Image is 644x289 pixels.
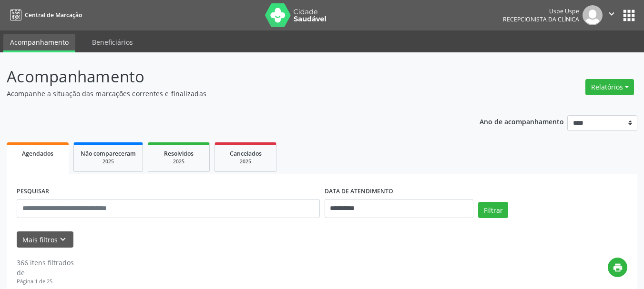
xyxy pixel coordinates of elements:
div: Uspe Uspe [503,7,579,15]
button: Filtrar [478,202,508,218]
a: Central de Marcação [7,7,82,23]
button: Relatórios [585,79,634,95]
span: Central de Marcação [25,11,82,19]
label: PESQUISAR [17,184,49,199]
p: Acompanhe a situação das marcações correntes e finalizadas [7,89,448,99]
i:  [606,9,617,19]
div: de [17,268,74,278]
a: Acompanhamento [3,34,75,52]
span: Recepcionista da clínica [503,15,579,23]
div: 2025 [222,158,269,165]
div: 2025 [81,158,136,165]
span: Não compareceram [81,149,136,158]
span: Resolvidos [164,149,194,158]
i: keyboard_arrow_down [58,234,68,245]
p: Ano de acompanhamento [480,115,564,127]
label: DATA DE ATENDIMENTO [325,184,393,199]
p: Acompanhamento [7,65,448,89]
button: Mais filtroskeyboard_arrow_down [17,231,73,248]
img: img [583,5,603,25]
div: 2025 [155,158,203,165]
button: print [608,258,627,277]
span: Agendados [22,149,53,158]
button: apps [621,7,637,24]
button:  [603,5,621,25]
a: Beneficiários [85,34,140,50]
i: print [613,262,623,273]
div: 366 itens filtrados [17,258,74,268]
span: Cancelados [230,149,262,158]
div: Página 1 de 25 [17,278,74,286]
